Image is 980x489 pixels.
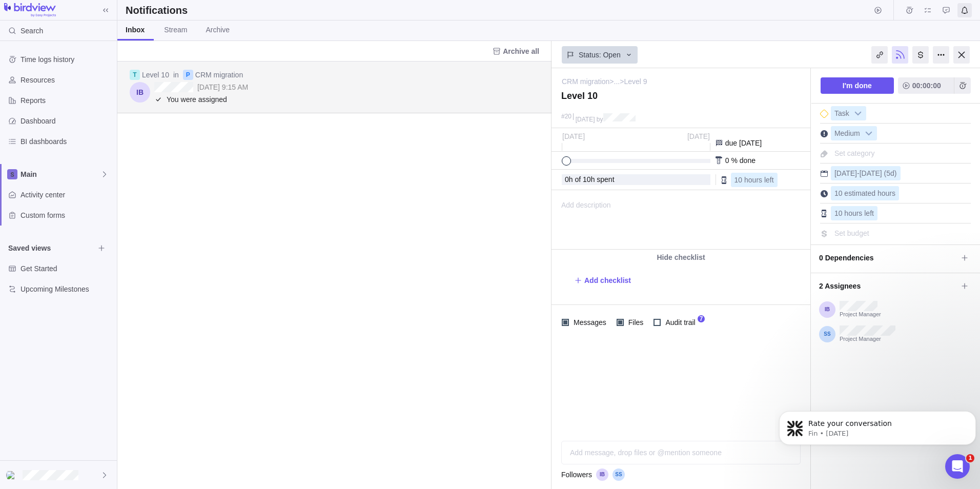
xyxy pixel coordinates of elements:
[503,46,539,56] span: Archive all
[957,3,972,17] span: Notifications
[8,243,94,253] span: Saved views
[871,46,888,64] div: Copy link
[197,83,248,91] span: Aug 31, 2025, 9:15 AM
[591,175,615,184] span: h spent
[725,139,762,147] span: due [DATE]
[167,94,543,105] span: You were assigned
[871,3,885,17] span: Start timer
[21,136,113,147] span: BI dashboards
[834,169,857,177] span: [DATE]
[21,95,113,106] span: Reports
[21,54,113,65] span: Time logs history
[860,169,882,177] span: [DATE]
[562,76,609,87] a: CRM migration
[939,8,953,16] a: Approval requests
[94,241,109,255] span: Browse views
[569,175,581,184] span: h of
[820,110,828,118] div: This is a milestone
[195,70,243,80] div: CRM migration
[731,156,755,165] span: % done
[164,25,187,35] span: Stream
[921,3,935,17] span: My assignments
[834,189,895,197] span: 10 estimated hours
[945,454,970,479] iframe: Intercom live chat
[834,229,869,237] span: Set budget
[840,336,895,343] span: Project Manager
[574,273,631,288] span: Add checklist
[725,156,729,165] span: 0
[569,315,608,330] span: Messages
[609,76,614,88] span: >
[902,3,916,17] span: Time logs
[6,469,18,481] div: Shobnom Sultana
[898,77,954,94] span: 00:00:00
[624,76,647,87] a: Level 9
[624,315,646,330] span: Files
[614,76,620,88] span: ...
[4,3,56,17] img: logo
[6,471,18,479] img: Show
[775,390,980,461] iframe: Intercom notifications message
[21,284,113,294] span: Upcoming Milestones
[195,71,243,79] a: CRM migration
[834,149,875,157] span: Set category
[197,21,238,40] a: Archive
[488,44,543,58] span: Archive all
[912,46,929,64] div: Billing
[661,315,697,330] span: Audit trail
[687,132,710,140] span: [DATE]
[819,249,957,267] span: 0 Dependencies
[902,8,916,16] a: Time logs
[565,175,569,184] span: 0
[831,127,863,141] span: Medium
[552,250,810,265] div: Hide checklist
[142,70,169,80] div: Level 10
[552,191,611,249] span: Add description
[584,275,631,286] span: Add checklist
[821,77,894,94] span: I'm done
[142,71,169,79] a: Level 10
[183,70,193,80] div: P
[892,46,908,64] div: Unfollow
[173,70,179,80] span: in
[576,116,595,123] span: [DATE]
[939,3,953,17] span: Approval requests
[857,169,860,177] span: -
[206,25,230,35] span: Archive
[831,106,866,120] div: Task
[117,21,154,40] a: Inbox
[831,107,852,121] span: Task
[156,21,195,40] a: Stream
[843,79,872,92] span: I'm done
[953,46,970,64] div: Close
[912,79,941,92] span: 00:00:00
[561,470,592,480] span: Followers
[734,176,774,184] span: 10 hours left
[21,210,113,220] span: Custom forms
[21,169,100,179] span: Main
[831,126,877,140] div: Medium
[562,132,585,140] span: [DATE]
[954,77,971,94] span: Add time entry
[583,175,591,184] span: 10
[597,116,603,123] span: by
[579,50,621,60] span: Status: Open
[561,113,571,120] div: #20
[21,116,113,126] span: Dashboard
[117,62,552,489] div: grid
[126,25,145,35] div: Inbox
[834,209,874,217] span: 10 hours left
[21,263,113,274] span: Get Started
[884,169,897,177] span: (5d)
[819,277,957,295] span: 2 Assignees
[698,315,705,322] span: 7
[921,8,935,16] a: My assignments
[840,311,881,318] span: Project Manager
[957,8,972,16] a: Notifications
[130,70,140,80] div: T
[966,454,974,462] span: 1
